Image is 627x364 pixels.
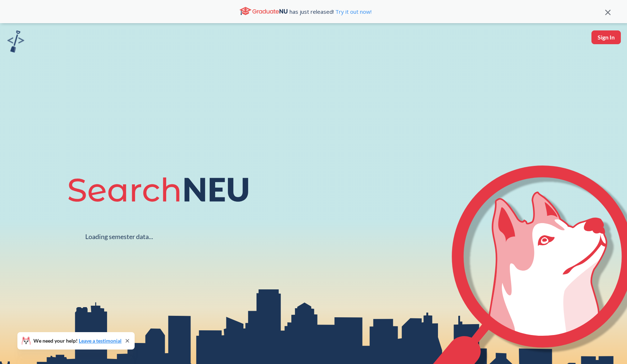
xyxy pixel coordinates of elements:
button: Sign In [591,30,621,44]
span: has just released! [290,8,372,16]
a: Leave a testimonial [79,338,122,344]
a: sandbox logo [7,30,24,55]
img: sandbox logo [7,30,24,53]
div: Loading semester data... [85,233,153,241]
span: We need your help! [33,338,122,343]
a: Try it out now! [334,8,372,15]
